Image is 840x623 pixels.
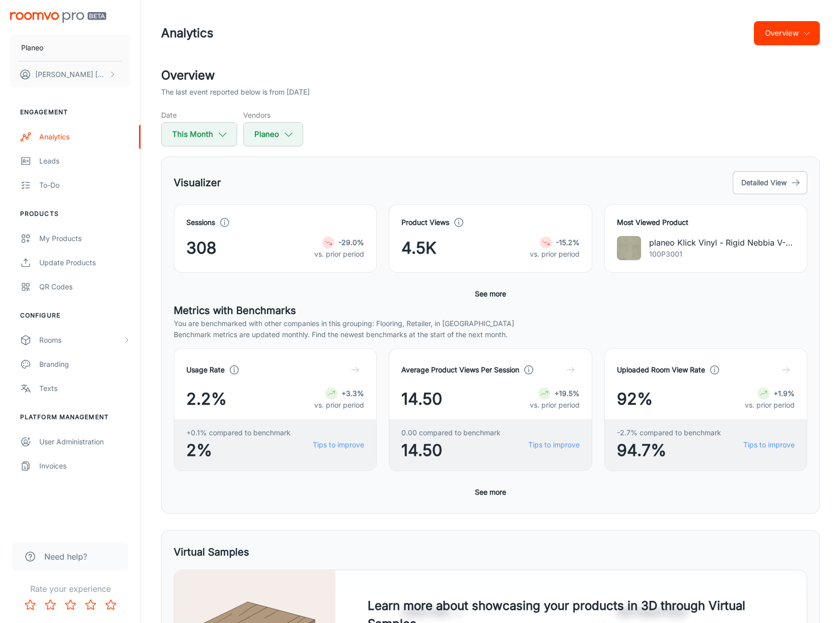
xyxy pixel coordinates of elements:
span: 94.7% [617,438,721,462]
button: [PERSON_NAME] [PERSON_NAME] [10,61,130,88]
a: Tips to improve [313,439,364,450]
button: This Month [161,122,237,146]
div: Analytics [39,131,130,142]
button: Rate 2 star [40,595,60,615]
p: vs. prior period [745,400,795,411]
button: Rate 3 star [60,595,81,615]
div: To-do [39,180,130,191]
img: Roomvo PRO Beta [10,12,106,23]
h4: Uploaded Room View Rate [617,364,705,375]
strong: +1.9% [774,389,795,398]
h4: Most Viewed Product [617,217,795,228]
span: 14.50 [401,438,501,462]
span: 14.50 [401,387,442,411]
div: Invoices [39,460,130,472]
button: Rate 5 star [101,595,121,615]
div: QR Codes [39,281,130,292]
h1: Analytics [161,24,214,42]
img: planeo Klick Vinyl - Rigid Nebbia V-Fuge | Made in Germany (100P3001) [617,236,641,260]
h4: Sessions [186,217,215,228]
button: Planeo [243,122,303,146]
p: Rate your experience [8,583,132,595]
h5: Date [161,110,237,120]
p: vs. prior period [314,400,364,411]
span: 4.5K [401,236,437,260]
button: Detailed View [733,171,807,194]
button: Rate 4 star [81,595,101,615]
button: See more [471,483,510,501]
strong: -15.2% [556,238,580,247]
div: Texts [39,383,130,394]
h2: Overview [161,66,820,85]
strong: +19.5% [554,389,580,398]
span: Need help? [44,551,87,563]
p: vs. prior period [530,400,580,411]
p: planeo Klick Vinyl - Rigid Nebbia V-Fuge | Made in [GEOGRAPHIC_DATA] (100P3001) [649,237,795,249]
strong: +3.3% [341,389,364,398]
div: My Products [39,233,130,244]
h5: Visualizer [174,175,221,190]
p: vs. prior period [530,249,580,260]
a: Tips to improve [743,439,795,450]
span: -2.7% compared to benchmark [617,427,721,438]
h4: Average Product Views Per Session [401,364,519,375]
button: See more [471,285,510,303]
div: Update Products [39,257,130,268]
div: Leads [39,155,130,167]
span: 2.2% [186,387,227,411]
p: The last event reported below is from [DATE] [161,87,310,98]
h5: Virtual Samples [174,544,249,560]
h5: Metrics with Benchmarks [174,303,807,318]
span: 92% [617,387,653,411]
span: 2% [186,438,291,462]
div: Branding [39,359,130,370]
div: User Administration [39,436,130,447]
button: Planeo [10,35,130,61]
p: You are benchmarked with other companies in this grouping: Flooring, Retailer, in [GEOGRAPHIC_DATA] [174,318,807,329]
span: +0.1% compared to benchmark [186,427,291,438]
a: Tips to improve [528,439,580,450]
p: Planeo [21,42,43,53]
h5: Vendors [243,110,303,120]
button: Rate 1 star [20,595,40,615]
p: Benchmark metrics are updated monthly. Find the newest benchmarks at the start of the next month. [174,329,807,340]
span: 308 [186,236,217,260]
strong: -29.0% [338,238,364,247]
div: Rooms [39,335,122,346]
span: 0.00 compared to benchmark [401,427,501,438]
h4: Product Views [401,217,449,228]
button: Overview [754,21,820,45]
p: [PERSON_NAME] [PERSON_NAME] [35,69,106,80]
h4: Usage Rate [186,364,225,375]
p: vs. prior period [314,249,364,260]
p: 100P3001 [649,249,795,260]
